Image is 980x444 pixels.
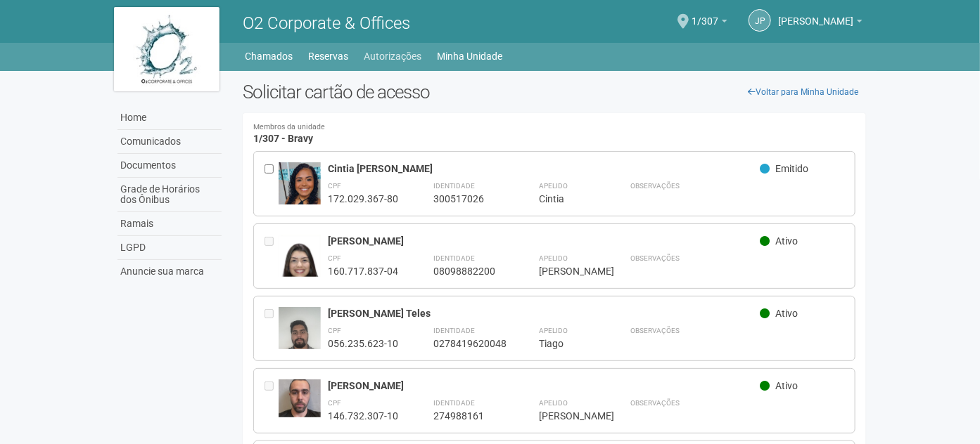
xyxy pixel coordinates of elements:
span: João Pedro do Nascimento [778,2,853,27]
strong: CPF [328,399,341,407]
div: 08098882200 [433,265,504,277]
a: Minha Unidade [438,46,503,66]
div: 146.732.307-10 [328,410,398,422]
strong: Observações [630,254,680,262]
strong: Identidade [433,399,475,407]
a: Anuncie sua marca [117,260,222,283]
img: user.jpg [279,235,321,292]
div: Cintia [539,192,595,205]
strong: CPF [328,327,341,334]
div: [PERSON_NAME] [539,410,595,422]
small: Membros da unidade [253,124,856,131]
span: Emitido [775,163,808,174]
a: Autorizações [364,46,422,66]
div: [PERSON_NAME] Teles [328,307,761,320]
a: LGPD [117,236,222,260]
strong: Observações [630,327,680,334]
a: Home [117,106,222,130]
a: JP [749,9,771,32]
a: Reservas [309,46,349,66]
strong: CPF [328,254,341,262]
div: 172.029.367-80 [328,192,398,205]
strong: Observações [630,182,680,190]
img: logo.jpg [114,7,219,91]
a: Ramais [117,212,222,236]
h2: Solicitar cartão de acesso [243,81,867,103]
div: [PERSON_NAME] [328,379,761,392]
strong: Identidade [433,182,475,190]
img: user.jpg [279,379,321,417]
a: Comunicados [117,130,222,154]
span: Ativo [775,235,798,247]
div: 300517026 [433,192,504,205]
div: Entre em contato com a Aministração para solicitar o cancelamento ou 2a via [265,307,279,350]
div: 274988161 [433,410,504,422]
div: 056.235.623-10 [328,337,398,350]
div: Entre em contato com a Aministração para solicitar o cancelamento ou 2a via [265,379,279,422]
strong: Apelido [539,399,568,407]
div: Tiago [539,337,595,350]
strong: Identidade [433,327,475,334]
span: Ativo [775,380,798,391]
a: 1/307 [692,18,727,29]
strong: Identidade [433,254,475,262]
a: Documentos [117,154,222,178]
span: O2 Corporate & Offices [243,13,410,33]
strong: Apelido [539,254,568,262]
h4: 1/307 - Bravy [253,124,856,144]
a: Voltar para Minha Unidade [740,81,866,103]
a: Chamados [246,46,293,66]
div: [PERSON_NAME] [328,235,761,247]
span: 1/307 [692,2,718,27]
img: user.jpg [279,307,321,363]
img: user.jpg [279,162,321,212]
strong: Apelido [539,327,568,334]
div: Entre em contato com a Aministração para solicitar o cancelamento ou 2a via [265,235,279,277]
a: Grade de Horários dos Ônibus [117,178,222,212]
div: Cintia [PERSON_NAME] [328,162,761,175]
div: [PERSON_NAME] [539,265,595,277]
strong: Apelido [539,182,568,190]
a: [PERSON_NAME] [778,18,863,29]
strong: Observações [630,399,680,407]
span: Ativo [775,308,798,319]
div: 160.717.837-04 [328,265,398,277]
strong: CPF [328,182,341,190]
div: 0278419620048 [433,337,504,350]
